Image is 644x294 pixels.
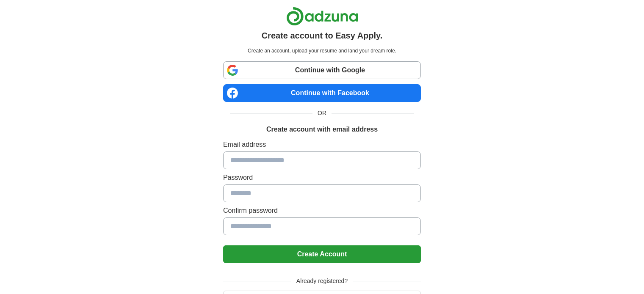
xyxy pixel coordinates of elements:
label: Confirm password [223,206,421,216]
label: Password [223,173,421,183]
a: Continue with Google [223,61,421,79]
span: OR [312,109,332,118]
span: Already registered? [291,277,353,286]
a: Continue with Facebook [223,84,421,102]
h1: Create account with email address [266,124,378,135]
p: Create an account, upload your resume and land your dream role. [225,47,419,55]
h1: Create account to Easy Apply. [262,29,383,42]
label: Email address [223,140,421,150]
img: Adzuna logo [286,7,358,26]
button: Create Account [223,245,421,263]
